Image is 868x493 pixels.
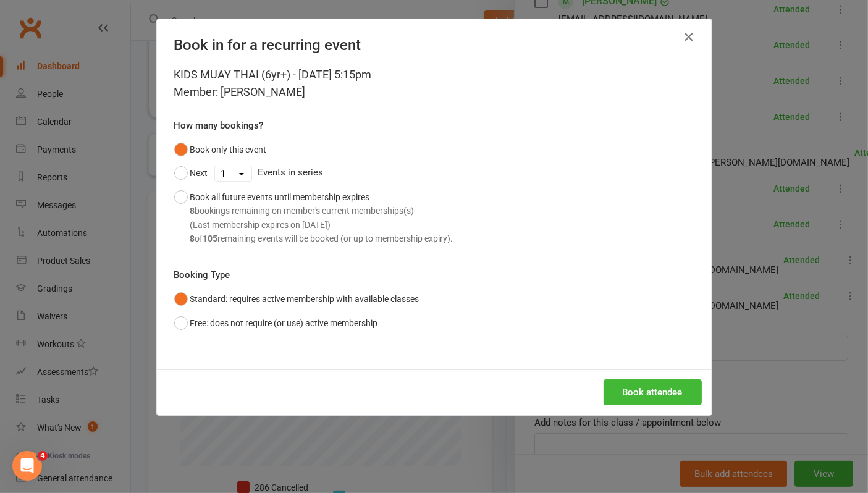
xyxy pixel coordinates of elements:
[174,118,264,133] label: How many bookings?
[174,161,694,185] div: Events in series
[174,66,694,101] div: KIDS MUAY THAI (6yr+) - [DATE] 5:15pm Member: [PERSON_NAME]
[190,206,195,216] strong: 8
[174,185,453,251] button: Book all future events until membership expires8bookings remaining on member's current membership...
[38,451,48,461] span: 4
[190,234,195,243] strong: 8
[12,451,42,481] iframe: Intercom live chat
[680,27,699,47] button: Close
[174,36,694,54] h4: Book in for a recurring event
[174,311,378,335] button: Free: does not require (or use) active membership
[604,379,702,405] button: Book attendee
[190,204,453,245] div: bookings remaining on member's current memberships(s) (Last membership expires on [DATE]) of rema...
[174,268,230,282] label: Booking Type
[174,138,267,161] button: Book only this event
[174,161,208,185] button: Next
[174,287,419,311] button: Standard: requires active membership with available classes
[190,190,453,246] div: Book all future events until membership expires
[203,234,218,243] strong: 105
